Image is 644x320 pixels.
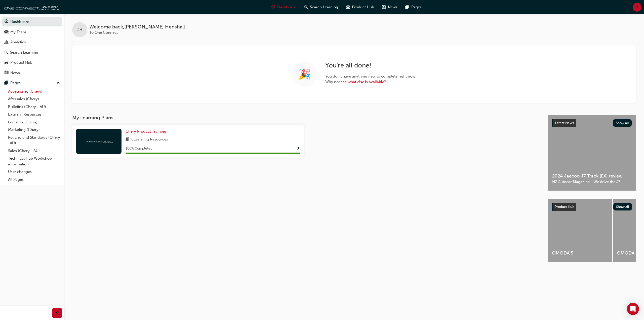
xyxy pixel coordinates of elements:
div: My Team [10,29,26,35]
a: Analytics [2,38,62,47]
a: pages-iconPages [401,2,426,12]
span: Show Progress [296,147,300,151]
span: Product Hub [352,4,374,10]
a: see what else is available? [341,80,386,84]
div: Search Learning [10,50,38,55]
button: Pages [2,78,62,88]
span: Welcome back , [PERSON_NAME] Henshall [89,24,185,30]
a: My Team [2,27,62,37]
span: search-icon [304,4,308,10]
span: 🎉 [298,71,311,77]
a: Latest NewsShow all2024 Jaecoo J7 Track (EX) reviewNZ Autocar Magazine - We drive the J7. [548,115,636,191]
button: Show all [613,119,632,127]
span: news-icon [382,4,386,10]
span: news-icon [5,71,8,75]
a: Chery Product Training [126,129,168,134]
div: News [10,70,20,76]
span: guage-icon [271,4,275,10]
a: Bulletins (Chery - AU) [6,103,62,111]
span: guage-icon [5,20,8,24]
div: Pages [10,80,21,86]
span: search-icon [5,50,8,55]
span: prev-icon [55,310,59,316]
button: DashboardMy TeamAnalyticsSearch LearningProduct HubNews [2,16,62,78]
a: Latest NewsShow all [552,119,632,127]
img: oneconnect [3,2,60,12]
a: car-iconProduct Hub [342,2,378,12]
span: 100 % Completed [126,146,152,152]
div: Product Hub [10,60,32,65]
a: News [2,68,62,78]
a: Logistics (Chery) [6,118,62,126]
button: Show all [613,203,632,210]
a: External Resources [6,111,62,118]
span: book-icon [126,136,129,143]
a: guage-iconDashboard [267,2,300,12]
a: Product HubShow all [552,203,632,211]
a: OMODA 5 [548,199,612,262]
a: Technical Hub Workshop information [6,155,62,168]
span: pages-icon [5,81,8,85]
button: Show Progress [296,146,300,152]
a: Aftersales (Chery) [6,95,62,103]
a: Search Learning [2,48,62,57]
span: Latest News [555,121,574,125]
span: 8 Learning Resources [131,136,168,143]
span: car-icon [5,60,8,65]
button: JH [633,3,641,12]
div: Open Intercom Messenger [627,303,639,315]
span: Search Learning [310,4,338,10]
a: news-iconNews [378,2,401,12]
a: Marketing (Chery) [6,126,62,134]
a: User changes [6,168,62,176]
span: Product Hub [555,205,574,209]
span: JH [77,27,82,33]
img: oneconnect [85,139,113,144]
div: Analytics [10,39,26,45]
span: News [388,4,397,10]
a: search-iconSearch Learning [300,2,342,12]
span: You don't have anything new to complete right now. [325,74,416,79]
span: chart-icon [5,40,8,45]
h3: My Learning Plans [72,115,540,121]
span: NZ Autocar Magazine - We drive the J7. [552,179,632,185]
a: Dashboard [2,17,62,26]
a: Product Hub [2,58,62,67]
span: JH [635,4,639,10]
span: Chery Product Training [126,129,166,134]
span: 2024 Jaecoo J7 Track (EX) review [552,173,632,179]
span: car-icon [346,4,350,10]
a: Policies and Standards (Chery -AU) [6,134,62,147]
span: Dashboard [277,4,296,10]
span: Pages [411,4,422,10]
span: up-icon [57,80,60,86]
span: To One Connect [89,30,118,35]
span: OMODA 5 [552,250,608,256]
span: people-icon [5,30,8,34]
span: Why not [325,79,416,85]
span: pages-icon [406,4,409,10]
a: Accessories (Chery) [6,88,62,95]
h2: You're all done! [325,61,416,69]
a: All Pages [6,176,62,184]
a: Sales (Chery - AU) [6,147,62,155]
